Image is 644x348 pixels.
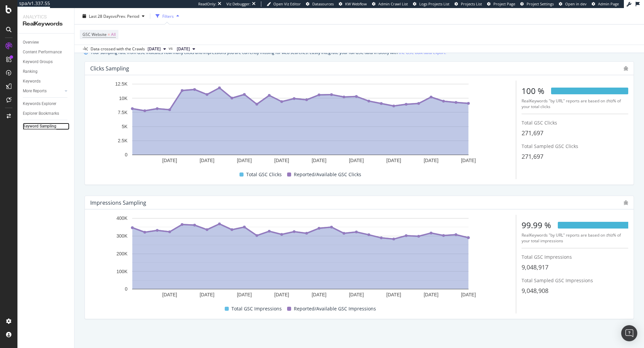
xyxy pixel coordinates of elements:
[522,219,551,231] div: 99.99 %
[424,292,438,297] text: [DATE]
[118,138,127,143] text: 2.5K
[198,1,216,7] div: ReadOnly:
[522,129,543,137] span: 271,697
[461,292,476,297] text: [DATE]
[174,45,198,53] button: [DATE]
[559,1,587,7] a: Open in dev
[116,269,127,274] text: 100K
[23,13,69,20] div: Analytics
[294,305,376,313] span: Reported/Available GSC Impressions
[606,232,613,238] i: this
[115,82,127,87] text: 12.5K
[522,85,544,97] div: 100 %
[91,46,145,52] div: Data crossed with the Crawls
[522,98,628,109] div: RealKeywords "by URL" reports are based on % of your total clicks
[200,292,214,297] text: [DATE]
[339,1,367,7] a: KW Webflow
[424,158,438,163] text: [DATE]
[386,292,401,297] text: [DATE]
[162,13,174,19] div: Filters
[23,58,69,65] a: Keyword Groups
[23,88,63,95] a: More Reports
[372,1,408,7] a: Admin Crawl List
[23,20,69,28] div: RealKeywords
[23,39,69,46] a: Overview
[493,1,515,6] span: Project Page
[520,1,554,7] a: Project Settings
[527,1,554,6] span: Project Settings
[624,66,628,71] div: bug
[122,124,128,129] text: 5K
[80,11,147,21] button: Last 28 DaysvsPrev. Period
[23,39,39,46] div: Overview
[237,292,252,297] text: [DATE]
[111,30,116,39] span: All
[349,292,364,297] text: [DATE]
[90,215,511,304] svg: A chart.
[200,158,214,163] text: [DATE]
[145,45,169,53] button: [DATE]
[349,158,364,163] text: [DATE]
[522,287,548,295] span: 9,048,908
[386,158,401,163] text: [DATE]
[454,1,482,7] a: Projects List
[461,1,482,6] span: Projects List
[522,254,572,260] span: Total GSC Impressions
[312,158,326,163] text: [DATE]
[162,292,177,297] text: [DATE]
[177,46,190,52] span: 2025 Aug. 31st
[23,110,59,117] div: Explorer Bookmarks
[23,123,56,130] div: Keyword Sampling
[119,96,128,101] text: 10K
[624,200,628,205] div: bug
[23,110,69,117] a: Explorer Bookmarks
[125,152,127,158] text: 0
[118,110,127,115] text: 7.5K
[306,1,334,7] a: Datasources
[23,88,47,95] div: More Reports
[169,45,174,51] span: vs
[592,1,619,7] a: Admin Page
[419,1,449,6] span: Logs Projects List
[116,233,127,239] text: 300K
[162,158,177,163] text: [DATE]
[90,65,129,72] div: Clicks Sampling
[153,11,182,21] button: Filters
[108,32,110,37] span: =
[274,158,289,163] text: [DATE]
[378,1,408,6] span: Admin Crawl List
[23,100,69,107] a: Keywords Explorer
[487,1,515,7] a: Project Page
[237,158,252,163] text: [DATE]
[522,263,548,271] span: 9,048,917
[113,13,139,19] span: vs Prev. Period
[125,287,127,292] text: 0
[413,1,449,7] a: Logs Projects List
[231,305,282,313] span: Total GSC Impressions
[522,277,593,284] span: Total Sampled GSC Impressions
[522,119,557,126] span: Total GSC Clicks
[116,251,127,256] text: 200K
[23,58,53,65] div: Keyword Groups
[273,1,301,6] span: Open Viz Editor
[23,78,41,85] div: Keywords
[116,216,127,221] text: 400K
[598,1,619,6] span: Admin Page
[23,100,56,107] div: Keywords Explorer
[246,170,282,179] span: Total GSC Clicks
[294,170,361,179] span: Reported/Available GSC Clicks
[23,123,69,130] a: Keyword Sampling
[23,68,69,75] a: Ranking
[312,1,334,6] span: Datasources
[83,32,107,37] span: GSC Website
[90,81,511,169] svg: A chart.
[23,49,62,56] div: Content Performance
[23,68,38,75] div: Ranking
[345,1,367,6] span: KW Webflow
[522,232,628,244] div: RealKeywords "by URL" reports are based on % of your total impressions
[621,325,637,341] div: Open Intercom Messenger
[23,49,69,56] a: Content Performance
[522,152,543,160] span: 271,697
